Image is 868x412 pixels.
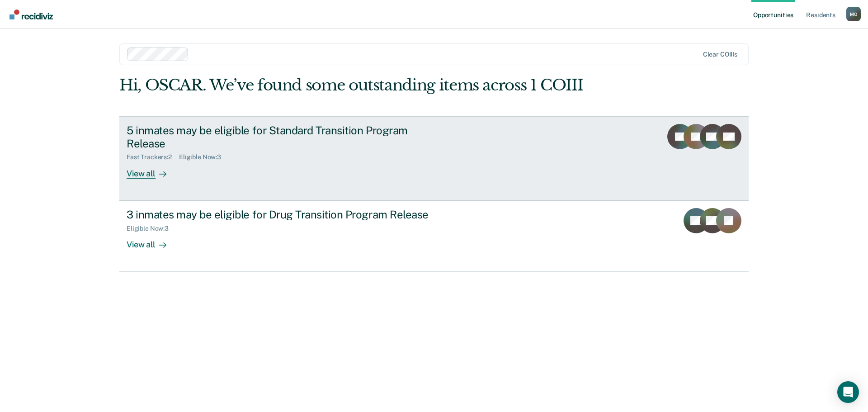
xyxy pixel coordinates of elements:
div: Fast Trackers : 2 [127,153,179,161]
div: M O [846,7,861,21]
div: Clear COIIIs [703,51,737,58]
div: Hi, OSCAR. We’ve found some outstanding items across 1 COIII [119,76,623,95]
div: Open Intercom Messenger [837,381,859,403]
div: View all [127,161,177,179]
div: Eligible Now : 3 [179,153,228,161]
div: 5 inmates may be eligible for Standard Transition Program Release [127,124,444,150]
div: View all [127,232,177,250]
div: 3 inmates may be eligible for Drug Transition Program Release [127,208,444,221]
a: 3 inmates may be eligible for Drug Transition Program ReleaseEligible Now:3View all [119,201,749,272]
div: Eligible Now : 3 [127,225,176,232]
a: 5 inmates may be eligible for Standard Transition Program ReleaseFast Trackers:2Eligible Now:3Vie... [119,116,749,201]
img: Recidiviz [9,9,53,19]
button: Profile dropdown button [846,7,861,21]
